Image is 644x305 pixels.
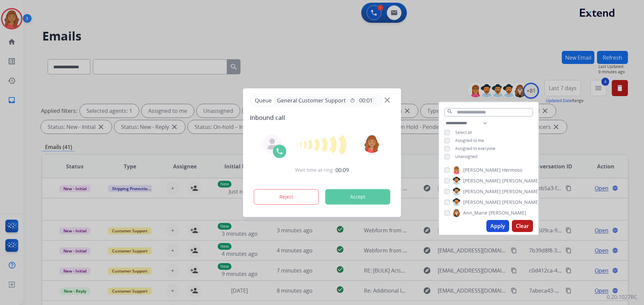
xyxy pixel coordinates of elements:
span: 00:09 [335,166,349,174]
button: Clear [512,220,533,232]
span: [PERSON_NAME] [463,199,501,206]
span: Wait time at ring: [295,167,334,173]
span: Select all [455,130,472,135]
span: Ann_Marie [463,210,487,216]
span: [PERSON_NAME] [502,199,540,206]
p: 0.20.1027RC [607,293,637,301]
span: General Customer Support [274,96,348,104]
span: [PERSON_NAME] [463,167,501,173]
span: [PERSON_NAME] [489,210,526,216]
span: Assigned to me [455,138,484,143]
img: avatar [362,134,381,153]
span: Assigned to everyone [455,146,495,151]
span: Unassigned [455,154,477,159]
img: agent-avatar [267,139,278,149]
p: Queue [253,96,274,105]
img: call-icon [276,147,284,155]
span: Inbound call [250,113,394,122]
span: [PERSON_NAME] [502,177,540,184]
mat-icon: timer [350,98,355,103]
span: 00:01 [359,96,373,104]
span: [PERSON_NAME] [502,188,540,195]
mat-icon: search [447,108,453,115]
button: Accept [325,189,390,205]
button: Reject [254,189,319,205]
span: [PERSON_NAME] [463,188,501,195]
img: close-button [385,97,390,102]
span: [PERSON_NAME] [463,177,501,184]
span: Hermoso [502,167,522,173]
button: Apply [486,220,509,232]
